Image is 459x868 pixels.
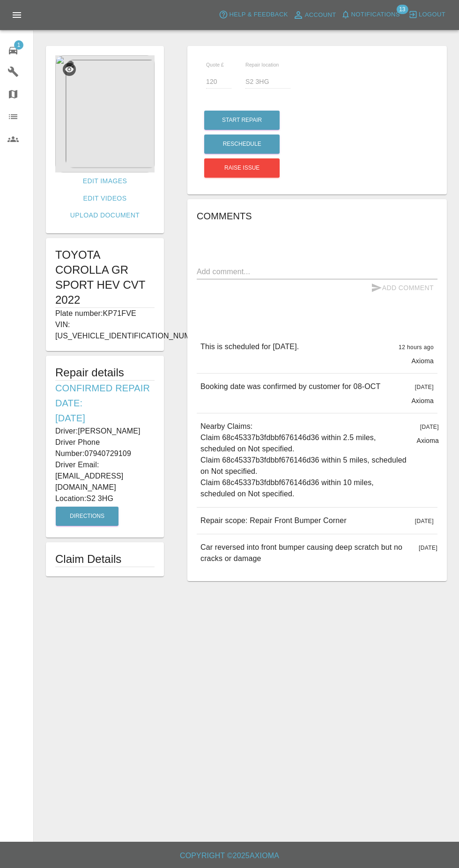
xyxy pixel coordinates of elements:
[200,542,411,564] p: Car reversed into front bumper causing deep scratch but no cracks or damage
[55,308,155,319] p: Plate number: KP71FVE
[245,62,279,67] span: Repair location
[204,158,280,178] button: Raise issue
[396,5,408,14] span: 13
[55,437,155,459] p: Driver Phone Number: 07940729109
[206,62,224,67] span: Quote £
[200,421,409,500] p: Nearby Claims: Claim 68c45337b3fdbbf676146d36 within 2.5 miles, scheduled on Not specified. Claim...
[204,111,280,130] button: Start Repair
[80,190,131,207] a: Edit Videos
[55,365,155,380] h5: Repair details
[406,7,448,22] button: Logout
[290,7,339,22] a: Account
[55,459,155,493] p: Driver Email: [EMAIL_ADDRESS][DOMAIN_NAME]
[55,55,155,172] img: 1791ba84-bf5d-4294-a335-0a37276b708a
[67,207,143,224] a: Upload Document
[55,426,155,437] p: Driver: [PERSON_NAME]
[56,507,118,526] button: Directions
[419,9,445,20] span: Logout
[55,381,155,426] h6: Confirmed Repair Date: [DATE]
[79,172,131,190] a: Edit Images
[55,552,155,567] h1: Claim Details
[55,319,155,342] p: VIN: [US_VEHICLE_IDENTIFICATION_NUMBER]
[204,135,280,154] button: Reschedule
[197,209,437,224] h6: Comments
[351,9,400,20] span: Notifications
[200,515,347,526] p: Repair scope: Repair Front Bumper Corner
[200,381,380,392] p: Booking date was confirmed by customer for 08-OCT
[14,40,23,50] span: 1
[55,493,155,504] p: Location: S2 3HG
[411,356,434,366] p: Axioma
[415,518,434,524] span: [DATE]
[216,7,290,22] button: Help & Feedback
[305,10,336,21] span: Account
[7,849,452,862] h6: Copyright © 2025 Axioma
[55,247,155,307] h1: TOYOTA COROLLA GR SPORT HEV CVT 2022
[419,545,437,551] span: [DATE]
[416,436,439,445] p: Axioma
[420,424,439,430] span: [DATE]
[411,396,434,405] p: Axioma
[339,7,402,22] button: Notifications
[415,384,434,390] span: [DATE]
[399,344,434,351] span: 12 hours ago
[229,9,288,20] span: Help & Feedback
[6,4,28,26] button: Open drawer
[200,341,299,352] p: This is scheduled for [DATE].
